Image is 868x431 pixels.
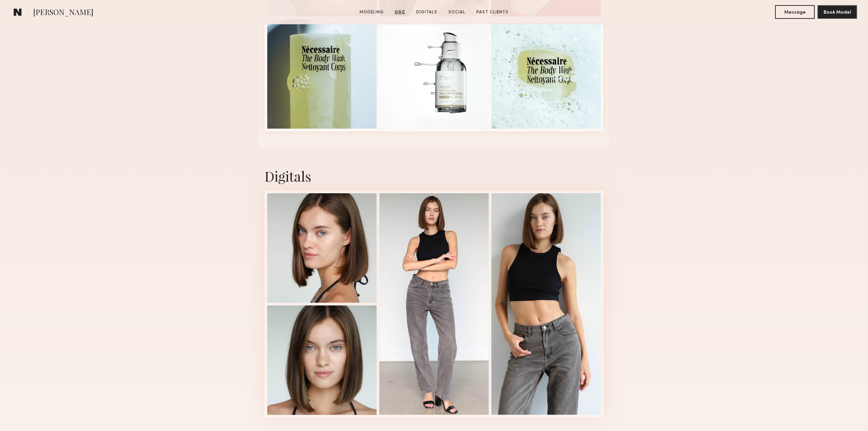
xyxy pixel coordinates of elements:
a: Digitals [413,9,440,15]
button: Book Model [817,5,857,19]
a: Modeling [357,9,386,15]
div: Digitals [265,167,603,185]
a: UGC [392,9,408,15]
span: [PERSON_NAME] [33,7,93,19]
a: Book Model [817,9,857,15]
button: Message [775,5,815,19]
a: Past Clients [474,9,511,15]
a: Social [446,9,468,15]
